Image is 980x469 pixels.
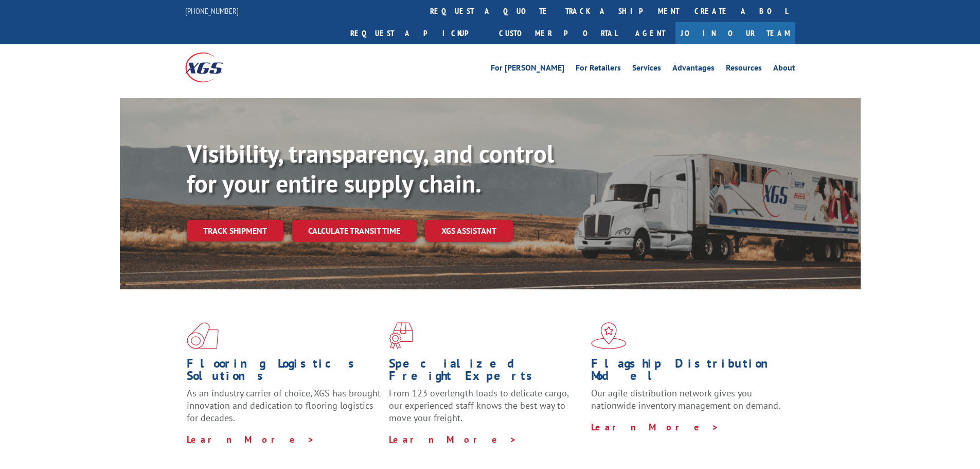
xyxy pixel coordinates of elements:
img: xgs-icon-total-supply-chain-intelligence-red [187,322,219,349]
a: Request a pickup [343,22,491,44]
b: Visibility, transparency, and control for your entire supply chain. [187,137,554,199]
a: Agent [625,22,675,44]
span: Our agile distribution network gives you nationwide inventory management on demand. [591,387,780,411]
a: For Retailers [576,64,621,75]
img: xgs-icon-flagship-distribution-model-red [591,322,627,349]
a: Services [632,64,661,75]
a: About [773,64,795,75]
a: Track shipment [187,220,283,241]
h1: Specialized Freight Experts [389,357,583,387]
a: Advantages [672,64,715,75]
a: Join Our Team [675,22,795,44]
a: Calculate transit time [292,220,417,242]
a: [PHONE_NUMBER] [185,6,239,16]
a: XGS ASSISTANT [425,220,513,242]
a: Learn More > [389,433,517,445]
span: As an industry carrier of choice, XGS has brought innovation and dedication to flooring logistics... [187,387,381,424]
p: From 123 overlength loads to delicate cargo, our experienced staff knows the best way to move you... [389,387,583,433]
a: For [PERSON_NAME] [491,64,564,75]
a: Resources [726,64,762,75]
img: xgs-icon-focused-on-flooring-red [389,322,413,349]
a: Customer Portal [491,22,625,44]
h1: Flooring Logistics Solutions [187,357,381,387]
a: Learn More > [591,421,719,433]
a: Learn More > [187,433,315,445]
h1: Flagship Distribution Model [591,357,786,387]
